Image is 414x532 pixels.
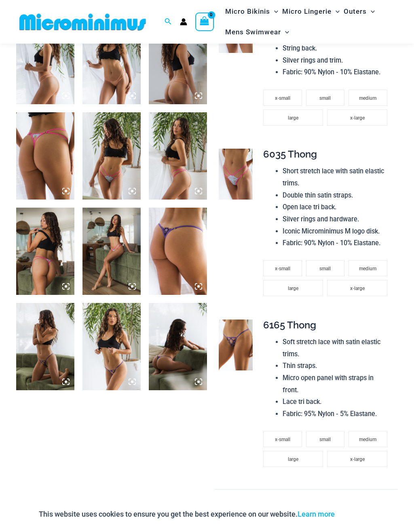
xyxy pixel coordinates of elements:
[82,303,141,390] img: Slay Lavender Martini 6165 Thong
[149,208,207,295] img: Slay Lavender Martini 6165 Thong
[283,213,391,225] li: Silver rings and hardware.
[281,22,289,42] span: Menu Toggle
[16,17,74,104] img: Sip Bellini 608 Micro Thong
[263,109,323,126] li: large
[359,95,376,101] span: medium
[263,280,323,296] li: large
[280,1,342,22] a: Micro LingerieMenu ToggleMenu Toggle
[283,165,391,189] li: Short stretch lace with satin elastic trims.
[327,451,387,467] li: x-large
[149,303,207,390] img: Slay Lavender Martini 6165 Thong
[149,112,207,200] img: Savour Cotton Candy 6035 Thong
[359,437,376,442] span: medium
[282,1,332,22] span: Micro Lingerie
[223,1,280,22] a: Micro BikinisMenu ToggleMenu Toggle
[350,456,365,462] span: x-large
[39,508,335,520] p: This website uses cookies to ensure you get the best experience on our website.
[225,1,270,22] span: Micro Bikinis
[270,1,278,22] span: Menu Toggle
[283,189,391,202] li: Double thin satin straps.
[16,208,74,295] img: Savour Cotton Candy 6035 Thong
[283,225,391,238] li: Iconic Microminimus M logo disk.
[283,360,391,372] li: Thin straps.
[165,17,172,27] a: Search icon link
[16,303,74,390] img: Slay Lavender Martini 6165 Thong
[16,13,149,31] img: MM SHOP LOGO FLAT
[332,1,340,22] span: Menu Toggle
[349,90,387,106] li: medium
[349,260,387,276] li: medium
[283,396,391,408] li: Lace tri back.
[327,280,387,296] li: x-large
[288,115,298,121] span: large
[306,260,345,276] li: small
[319,437,331,442] span: small
[82,208,141,295] img: Savour Cotton Candy 6035 Thong
[306,431,345,447] li: small
[263,319,316,331] span: 6165 Thong
[219,320,253,370] img: Slay Lavender Martini 6165 Thong
[180,18,187,25] a: Account icon link
[283,66,391,78] li: Fabric: 90% Nylon - 10% Elastane.
[283,55,391,67] li: Silver rings and trim.
[319,266,331,271] span: small
[263,451,323,467] li: large
[275,266,290,271] span: x-small
[344,1,367,22] span: Outers
[288,456,298,462] span: large
[263,148,317,160] span: 6035 Thong
[195,13,214,31] a: View Shopping Cart, empty
[298,510,335,518] a: Learn more
[288,286,298,291] span: large
[225,22,281,42] span: Mens Swimwear
[219,149,253,200] img: Savour Cotton Candy 6035 Thong
[275,95,290,101] span: x-small
[283,42,391,55] li: String back.
[350,286,365,291] span: x-large
[283,237,391,249] li: Fabric: 90% Nylon - 10% Elastane.
[367,1,375,22] span: Menu Toggle
[319,95,331,101] span: small
[82,17,141,104] img: Sip Bellini 608 Micro Thong
[16,112,74,200] img: Savour Cotton Candy 6035 Thong
[283,372,391,396] li: Micro open panel with straps in front.
[263,431,302,447] li: x-small
[327,109,387,126] li: x-large
[350,115,365,121] span: x-large
[223,22,291,42] a: Mens SwimwearMenu ToggleMenu Toggle
[349,431,387,447] li: medium
[359,266,376,271] span: medium
[283,408,391,420] li: Fabric: 95% Nylon - 5% Elastane.
[275,437,290,442] span: x-small
[341,505,375,524] button: Accept
[306,90,345,106] li: small
[82,112,141,200] img: Savour Cotton Candy 6035 Thong
[342,1,377,22] a: OutersMenu ToggleMenu Toggle
[263,260,302,276] li: x-small
[263,90,302,106] li: x-small
[283,201,391,213] li: Open lace tri back.
[149,17,207,104] img: Sip Bellini 608 Micro Thong
[283,336,391,360] li: Soft stretch lace with satin elastic trims.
